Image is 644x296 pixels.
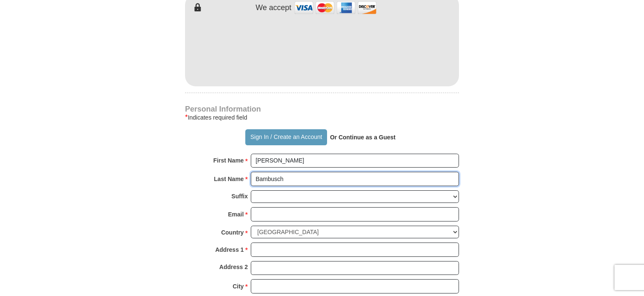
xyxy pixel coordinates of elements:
strong: Country [221,227,244,238]
h4: Personal Information [185,106,459,112]
strong: First Name [213,155,244,166]
strong: Last Name [214,173,244,185]
strong: Or Continue as a Guest [330,134,396,141]
strong: Address 1 [215,244,244,256]
div: Indicates required field [185,112,459,123]
strong: City [233,280,244,292]
button: Sign In / Create an Account [245,129,327,145]
strong: Address 2 [219,261,248,273]
h4: We accept [256,3,292,13]
strong: Suffix [231,190,248,202]
strong: Email [228,208,244,220]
